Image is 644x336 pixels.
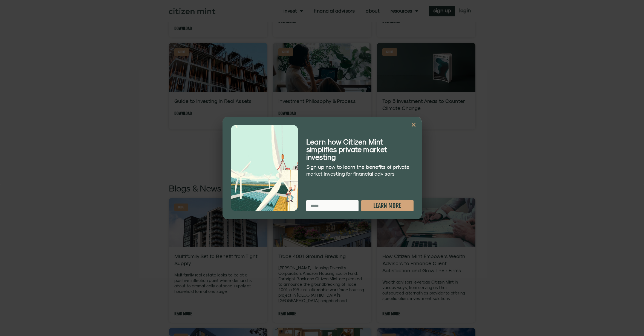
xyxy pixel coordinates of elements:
h2: Learn how Citizen Mint simplifies private market investing [306,138,414,161]
span: LEARN MORE [373,203,401,209]
img: turbine_illustration_portrait [231,125,298,211]
p: Sign up now to learn the benefits of private market investing for financial advisors [306,164,414,177]
button: LEARN MORE [361,200,414,211]
a: Close [411,122,416,128]
form: New Form [306,200,414,214]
